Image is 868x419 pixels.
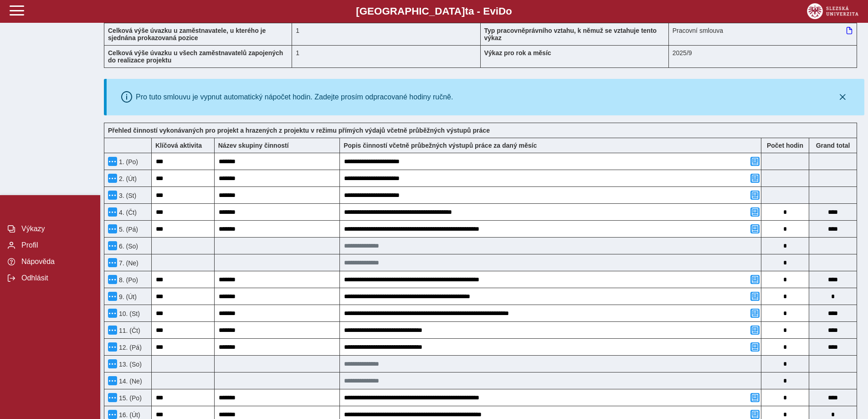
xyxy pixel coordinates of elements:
div: 1 [292,23,480,45]
button: Přidat poznámku [750,207,760,217]
button: Přidat poznámku [750,342,760,352]
button: Menu [108,207,117,217]
b: Celková výše úvazku u zaměstnavatele, u kterého je sjednána prokazovaná pozice [108,27,266,41]
span: Výkazy [19,225,92,233]
span: 15. (Po) [117,394,142,402]
b: Celková výše úvazku u všech zaměstnavatelů zapojených do realizace projektu [108,49,283,64]
span: o [506,5,512,17]
button: Přidat poznámku [750,174,760,183]
button: Menu [108,309,117,318]
div: 1 [292,45,480,68]
button: Přidat poznámku [750,292,760,301]
span: Profil [19,241,92,249]
div: Pro tuto smlouvu je vypnut automatický nápočet hodin. Zadejte prosím odpracované hodiny ručně. [136,93,453,101]
b: Suma za den přes všechny výkazy [809,142,857,149]
span: 5. (Pá) [117,226,138,233]
span: Odhlásit [19,274,92,282]
button: Menu [108,342,117,352]
span: Nápověda [19,258,92,266]
b: [GEOGRAPHIC_DATA] a - Evi [27,5,841,17]
button: Menu [108,224,117,233]
button: Menu [108,157,117,166]
button: Přidat poznámku [750,309,760,318]
span: 4. (Čt) [117,209,137,216]
button: Přidat poznámku [750,224,760,233]
img: logo_web_su.png [807,3,858,19]
button: Přidat poznámku [750,326,760,335]
span: 10. (St) [117,310,140,317]
b: Popis činností včetně průbežných výstupů práce za daný měsíc [344,142,537,149]
button: Menu [108,174,117,183]
b: Klíčová aktivita [155,142,202,149]
button: Menu [108,292,117,301]
span: 9. (Út) [117,293,137,300]
span: 6. (So) [117,243,138,250]
span: 3. (St) [117,192,136,199]
span: 12. (Pá) [117,344,142,351]
span: 13. (So) [117,361,142,368]
b: Typ pracovněprávního vztahu, k němuž se vztahuje tento výkaz [484,27,657,41]
button: Přidat poznámku [750,410,760,419]
span: 11. (Čt) [117,327,140,334]
span: t [465,5,468,17]
span: 16. (Út) [117,411,140,419]
b: Název skupiny činností [218,142,289,149]
button: Přidat poznámku [750,393,760,402]
b: Přehled činností vykonávaných pro projekt a hrazených z projektu v režimu přímých výdajů včetně p... [108,127,490,134]
span: 7. (Ne) [117,259,139,267]
b: Počet hodin [761,142,809,149]
button: Menu [108,191,117,200]
button: Přidat poznámku [750,157,760,166]
button: Menu [108,410,117,419]
span: 8. (Po) [117,276,138,284]
span: 2. (Út) [117,175,137,182]
div: Pracovní smlouva [669,23,857,45]
button: Menu [108,326,117,335]
button: Menu [108,241,117,250]
button: Menu [108,376,117,385]
button: Menu [108,258,117,267]
button: Přidat poznámku [750,191,760,200]
div: 2025/9 [669,45,857,68]
span: 1. (Po) [117,158,138,166]
button: Menu [108,393,117,402]
button: Přidat poznámku [750,275,760,284]
button: Menu [108,275,117,284]
b: Výkaz pro rok a měsíc [484,49,551,57]
span: 14. (Ne) [117,378,142,385]
button: Menu [108,359,117,368]
span: D [498,5,506,17]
